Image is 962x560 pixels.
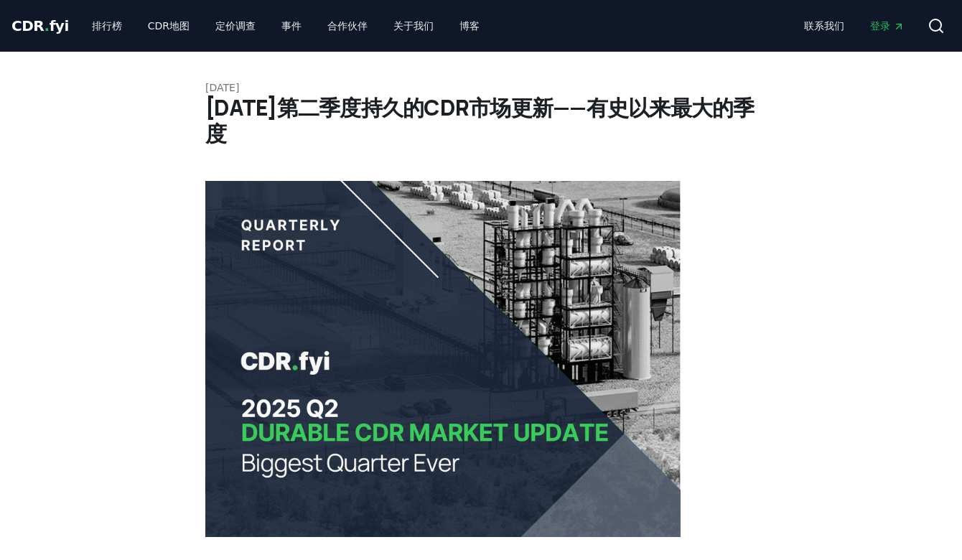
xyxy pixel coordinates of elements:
a: 博客 [448,13,491,39]
img: 博客帖子图片 [205,181,681,537]
nav: 主要 [80,13,491,39]
a: 合作伙伴 [316,13,379,39]
a: CDR地图 [136,13,201,39]
span: 登录 [870,19,905,33]
a: 登录 [859,13,916,39]
a: 联系我们 [793,13,856,39]
span: . [45,17,50,34]
a: 定价调查 [204,13,267,39]
a: 关于我们 [382,13,445,39]
a: CDR.fyi [11,16,69,36]
span: CDR fyi [11,17,69,34]
a: 事件 [270,13,313,39]
p: [DATE] [205,80,757,95]
a: 排行榜 [80,13,134,39]
h1: [DATE]第二季度持久的CDR市场更新——有史以来最大的季度 [205,95,757,146]
nav: 主要 [793,13,916,39]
